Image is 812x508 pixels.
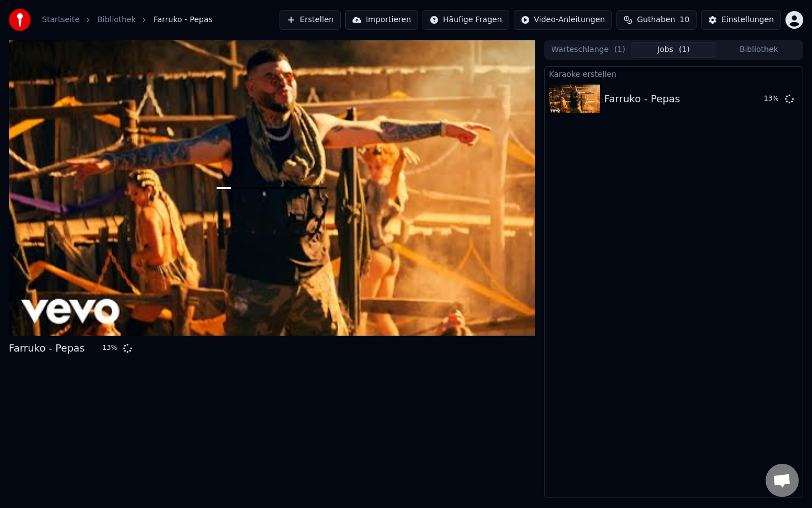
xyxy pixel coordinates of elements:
span: Farruko - Pepas [154,14,213,25]
a: Bibliothek [97,14,136,25]
div: 13 % [102,344,119,353]
img: youka [9,9,31,31]
span: ( 1 ) [679,44,690,55]
button: Guthaben10 [616,10,697,30]
div: Einstellungen [721,14,774,25]
span: 10 [679,14,689,25]
button: Video-Anleitungen [514,10,613,30]
span: Guthaben [637,14,675,25]
div: Farruko - Pepas [9,341,85,356]
span: ( 1 ) [614,44,625,55]
div: 13 % [764,95,781,103]
button: Häufige Fragen [423,10,509,30]
a: Startseite [42,14,80,25]
div: Farruko - Pepas [604,91,680,107]
button: Jobs [631,42,716,58]
button: Bibliothek [716,42,802,58]
nav: breadcrumb [42,14,213,25]
button: Einstellungen [701,10,781,30]
a: Chat öffnen [766,464,799,497]
button: Warteschlange [546,42,631,58]
div: Karaoke erstellen [545,67,803,80]
button: Importieren [345,10,418,30]
button: Erstellen [280,10,341,30]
